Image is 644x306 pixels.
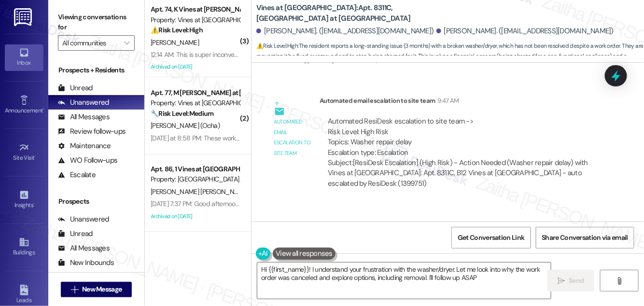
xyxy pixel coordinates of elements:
i:  [616,277,623,285]
div: Prospects + Residents [48,65,144,75]
div: Automated email escalation to site team [320,96,605,109]
span: [PERSON_NAME] [151,38,199,47]
i:  [124,39,129,47]
span: Share Conversation via email [542,233,628,243]
div: All Messages [58,243,110,253]
span: • [43,106,44,112]
div: Property: Vines at [GEOGRAPHIC_DATA] [151,15,240,25]
div: All Messages [58,112,110,122]
span: High-risk-auto-response [326,56,392,64]
div: Unread [58,229,93,239]
i:  [558,277,565,285]
div: Property: [GEOGRAPHIC_DATA] Apts [151,174,240,184]
div: Archived on [DATE] [150,210,241,223]
a: Inbox [5,44,43,70]
strong: ⚠️ Risk Level: High [256,42,298,50]
div: Subject: [ResiDesk Escalation] (High Risk) - Action Needed (Washer repair delay) with Vines at [G... [328,158,597,189]
textarea: Hi {{first_name}}! I understand your frustration with the washer/dryer. Let me look into why the ... [257,263,551,299]
i:  [71,286,78,293]
div: Archived on [DATE] [150,61,241,73]
div: [DATE] at 8:58 PM: These workers has been starting at approximately 7am every morning until 10pm ... [151,134,495,142]
button: Get Conversation Link [451,227,531,249]
div: [PERSON_NAME]. ([EMAIL_ADDRESS][DOMAIN_NAME]) [436,26,614,36]
span: [PERSON_NAME] (Ocha) [151,121,220,130]
span: Get Conversation Link [458,233,524,243]
button: New Message [61,282,132,297]
img: ResiDesk Logo [14,8,34,26]
div: Apt. 86, 1 Vines at [GEOGRAPHIC_DATA] [151,164,240,174]
div: Review follow-ups [58,126,126,137]
span: • [33,200,35,207]
span: New Message [82,284,122,294]
div: WO Follow-ups [58,155,117,166]
div: Prospects [48,196,144,207]
button: Send [547,270,594,292]
span: [PERSON_NAME] [PERSON_NAME] [151,187,249,196]
input: All communities [62,35,119,51]
strong: 🔧 Risk Level: Medium [151,109,213,118]
div: Escalate [58,170,96,180]
strong: ⚠️ Risk Level: High [151,26,203,34]
label: Viewing conversations for [58,10,135,35]
a: Insights • [5,187,43,213]
button: Share Conversation via email [536,227,634,249]
div: Maintenance [58,141,111,151]
div: Property: Vines at [GEOGRAPHIC_DATA] [151,98,240,108]
a: Buildings [5,234,43,260]
div: Automated ResiDesk escalation to site team -> Risk Level: High Risk Topics: Washer repair delay E... [328,116,597,158]
div: Unanswered [58,97,109,108]
div: Apt. 77, M [PERSON_NAME] at [PERSON_NAME] [151,88,240,98]
div: Unread [58,83,93,93]
div: New Inbounds [58,258,114,268]
div: 9:47 AM [435,96,459,106]
span: Send [569,276,584,286]
div: [PERSON_NAME]. ([EMAIL_ADDRESS][DOMAIN_NAME]) [256,26,434,36]
span: • [35,153,36,160]
span: : The resident reports a long-standing issue (3 months) with a broken washer/dryer, which has not... [256,41,644,72]
a: Site Visit • [5,139,43,166]
div: Apt. 74, K Vines at [PERSON_NAME] [151,4,240,14]
b: Vines at [GEOGRAPHIC_DATA]: Apt. 8311C, [GEOGRAPHIC_DATA] at [GEOGRAPHIC_DATA] [256,3,449,24]
div: Unanswered [58,214,109,224]
div: Automated email escalation to site team [274,117,312,158]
